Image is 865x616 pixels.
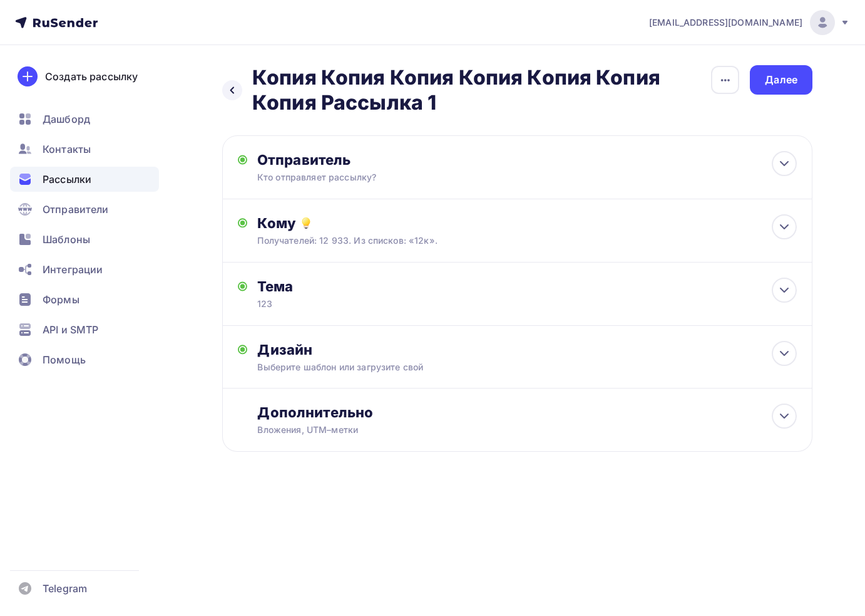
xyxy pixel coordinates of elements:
[649,10,850,35] a: [EMAIL_ADDRESS][DOMAIN_NAME]
[43,262,103,277] span: Интеграции
[10,227,159,252] a: Шаблоны
[43,142,91,157] span: Контакты
[43,352,86,367] span: Помощь
[649,16,802,29] span: [EMAIL_ADDRESS][DOMAIN_NAME]
[257,404,797,421] div: Дополнительно
[43,322,98,337] span: API и SMTP
[765,73,797,87] div: Далее
[257,424,742,436] div: Вложения, UTM–метки
[10,137,159,162] a: Контакты
[257,298,480,310] div: 123
[257,151,528,169] div: Отправитель
[257,361,742,373] div: Выберите шаблон или загрузите свой
[43,202,109,217] span: Отправители
[257,171,501,184] div: Кто отправляет рассылку?
[10,287,159,312] a: Формы
[10,197,159,222] a: Отправители
[45,69,138,84] div: Создать рассылку
[257,214,797,232] div: Кому
[10,167,159,192] a: Рассылки
[43,581,87,596] span: Telegram
[10,107,159,132] a: Дашборд
[257,234,742,247] div: Получателей: 12 933. Из списков: «12к».
[257,341,797,358] div: Дизайн
[252,65,710,115] h2: Копия Копия Копия Копия Копия Копия Копия Рассылка 1
[43,112,90,127] span: Дашборд
[257,278,504,295] div: Тема
[43,292,79,307] span: Формы
[43,172,91,187] span: Рассылки
[43,232,90,247] span: Шаблоны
